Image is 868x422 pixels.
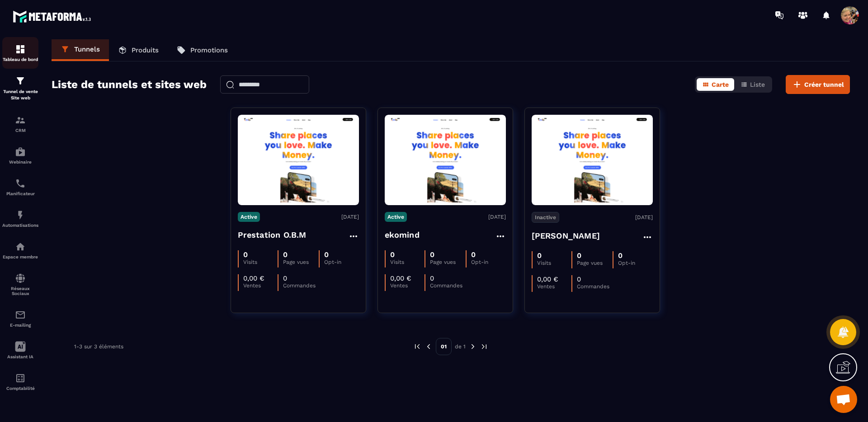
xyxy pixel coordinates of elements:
img: image [532,117,653,203]
a: Promotions [168,39,237,61]
p: Produits [132,46,159,54]
p: Ventes [243,282,278,289]
p: Comptabilité [2,386,38,391]
a: social-networksocial-networkRéseaux Sociaux [2,266,38,303]
h2: Liste de tunnels et sites web [52,75,207,94]
p: Promotions [190,46,228,54]
button: Carte [697,78,734,91]
a: formationformationCRM [2,108,38,140]
p: Ventes [537,283,571,290]
p: Assistant IA [2,354,38,359]
p: Commandes [283,282,317,289]
img: social-network [15,273,26,284]
span: Liste [750,81,765,88]
h4: Prestation O.B.M [238,229,307,241]
img: automations [15,146,26,157]
p: Tunnel de vente Site web [2,89,38,101]
img: formation [15,75,26,86]
img: scheduler [15,178,26,189]
a: automationsautomationsEspace membre [2,234,38,266]
p: 0,00 € [537,275,558,283]
img: automations [15,210,26,220]
img: next [480,342,488,351]
img: automations [15,241,26,252]
p: [DATE] [635,214,653,220]
p: 1-3 sur 3 éléments [74,343,123,350]
button: Créer tunnel [786,75,850,94]
p: 0 [577,251,581,260]
p: 0 [430,250,434,259]
p: Page vues [430,259,466,265]
p: Ventes [390,282,425,289]
img: email [15,309,26,320]
p: Opt-in [471,259,505,265]
p: Espace membre [2,254,38,259]
p: 0 [324,250,329,259]
p: 0 [390,250,395,259]
p: Visits [243,259,278,265]
img: prev [413,342,421,351]
p: Automatisations [2,223,38,228]
img: formation [15,44,26,55]
p: Réseaux Sociaux [2,286,38,296]
h4: ekomind [385,229,420,241]
p: 0 [537,251,542,260]
p: Planificateur [2,191,38,196]
h4: [PERSON_NAME] [532,230,600,242]
p: CRM [2,128,38,133]
img: accountant [15,373,26,384]
p: 0 [283,250,288,259]
a: formationformationTableau de bord [2,37,38,69]
img: next [469,342,477,351]
p: 0 [430,274,434,282]
a: schedulerschedulerPlanificateur [2,171,38,203]
p: 0 [471,250,476,259]
p: 0,00 € [243,274,264,282]
p: 0 [243,250,248,259]
img: image [238,117,359,203]
span: Carte [712,81,729,88]
img: logo [13,8,94,25]
a: automationsautomationsAutomatisations [2,203,38,234]
p: Commandes [577,283,611,290]
p: Tableau de bord [2,57,38,62]
img: formation [15,115,26,126]
p: 01 [436,338,452,355]
p: Active [385,212,407,222]
p: Opt-in [618,260,652,266]
p: Page vues [283,259,319,265]
img: image [385,117,506,203]
a: Produits [109,39,168,61]
p: [DATE] [488,214,506,220]
span: Créer tunnel [804,80,844,89]
p: Opt-in [324,259,359,265]
p: 0 [577,275,581,283]
p: E-mailing [2,323,38,328]
p: Inactive [532,212,559,223]
a: formationformationTunnel de vente Site web [2,69,38,108]
p: Commandes [430,282,464,289]
p: de 1 [455,343,466,350]
a: Assistant IA [2,334,38,366]
button: Liste [735,78,770,91]
a: emailemailE-mailing [2,303,38,334]
p: Page vues [577,260,613,266]
p: 0 [618,251,623,260]
p: Tunnels [74,45,100,53]
p: 0,00 € [390,274,411,282]
p: Visits [390,259,425,265]
a: automationsautomationsWebinaire [2,140,38,171]
p: 0 [283,274,287,282]
a: Tunnels [52,39,109,61]
div: Ouvrir le chat [830,386,857,413]
img: prev [425,342,433,351]
p: [DATE] [341,214,359,220]
a: accountantaccountantComptabilité [2,366,38,398]
p: Webinaire [2,159,38,164]
p: Active [238,212,260,222]
p: Visits [537,260,571,266]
